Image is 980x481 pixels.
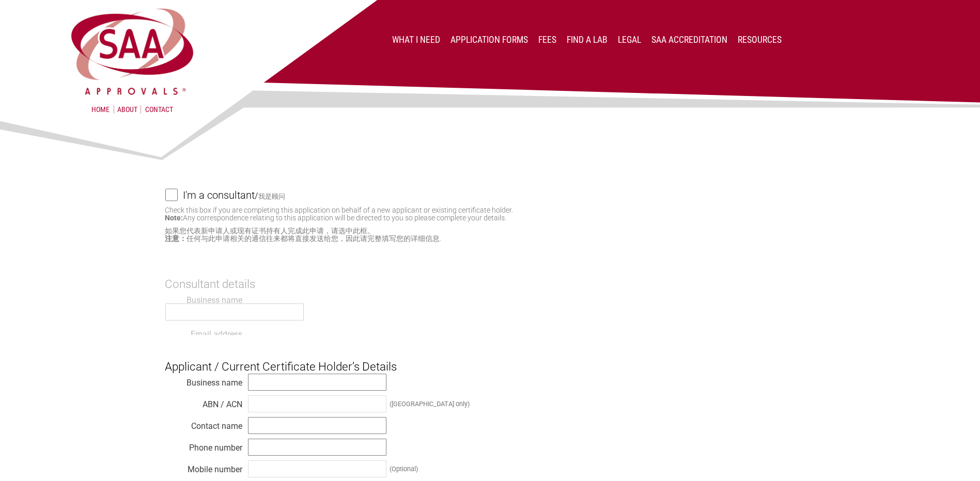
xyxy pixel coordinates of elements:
[165,419,242,429] div: Contact name
[165,440,242,451] div: Phone number
[258,193,285,200] small: 我是顾问
[165,234,186,243] strong: 注意：
[183,184,255,206] h4: I'm a consultant
[165,327,242,337] div: Email address
[651,35,727,45] a: SAA Accreditation
[165,375,242,386] div: Business name
[618,35,641,45] a: Legal
[165,343,816,374] h3: Applicant / Current Certificate Holder’s Details
[738,35,782,45] a: Resources
[390,465,418,473] div: (Optional)
[165,260,385,291] h3: Consultant details
[91,105,110,114] a: Home
[165,227,816,243] small: 如果您代表新申请人或现有证书持有人完成此申请，请选中此框。 任何与此申请相关的通信往来都将直接发送给您，因此请完整填写您的详细信息.
[145,105,173,114] a: Contact
[69,6,196,97] img: SAA Approvals
[114,105,141,114] a: About
[392,35,440,45] a: What I Need
[165,214,183,222] strong: Note:
[538,35,556,45] a: Fees
[165,206,513,222] small: Check this box if you are completing this application on behalf of a new applicant or existing ce...
[165,293,242,303] div: Business name
[390,400,470,408] div: ([GEOGRAPHIC_DATA] only)
[183,189,816,201] label: /
[165,462,242,472] div: Mobile number
[450,35,528,45] a: Application Forms
[165,397,242,407] div: ABN / ACN
[567,35,608,45] a: Find a lab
